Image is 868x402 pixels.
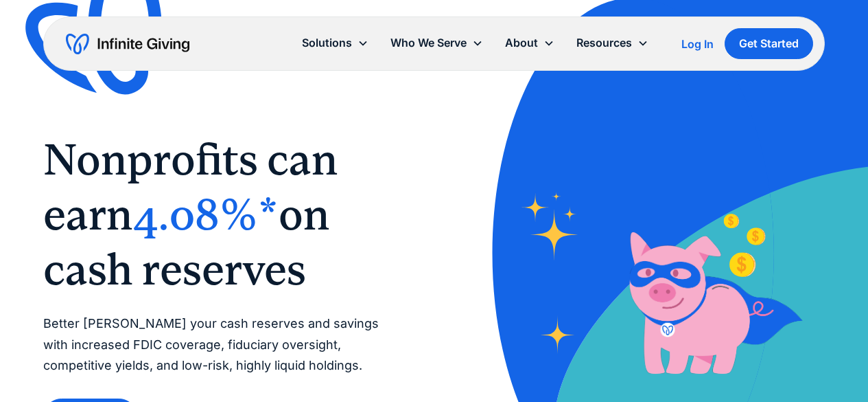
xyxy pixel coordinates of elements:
span: 4.08%* [132,189,279,240]
div: Who We Serve [379,28,494,58]
div: Who We Serve [390,34,467,52]
a: Log In [681,36,714,52]
div: Log In [681,38,714,49]
span: Nonprofits can earn [43,134,338,240]
p: Better [PERSON_NAME] your cash reserves and savings with increased FDIC coverage, fiduciary overs... [43,313,406,377]
div: Solutions [291,28,379,58]
a: home [66,33,189,55]
div: Resources [565,28,659,58]
div: Solutions [302,34,352,52]
div: About [505,34,538,52]
div: About [494,28,565,58]
h1: ‍ ‍ [43,132,406,297]
div: Resources [576,34,632,52]
a: Get Started [725,28,813,59]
